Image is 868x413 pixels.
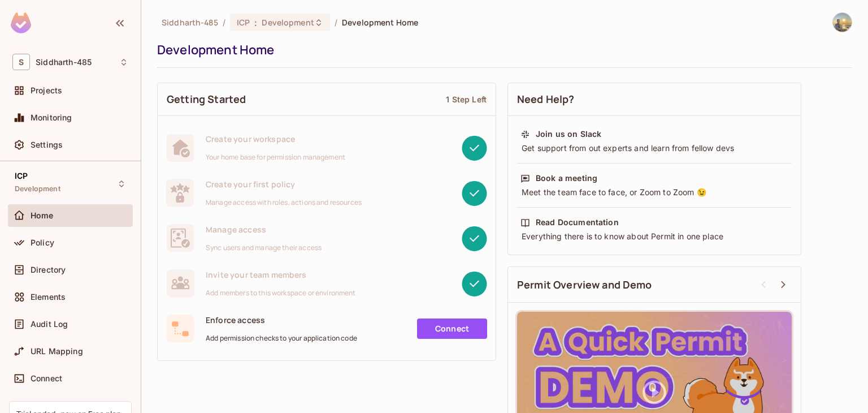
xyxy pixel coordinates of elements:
[157,41,847,58] div: Development Home
[11,12,31,33] img: SReyMgAAAABJRU5ErkJggg==
[520,187,788,198] div: Meet the team face to face, or Zoom to Zoom 😉
[206,334,357,343] span: Add permission checks to your application code
[31,140,63,149] span: Settings
[517,92,575,106] span: Need Help?
[31,320,68,329] span: Audit Log
[31,374,62,383] span: Connect
[223,17,225,28] li: /
[536,128,601,140] div: Join us on Slack
[206,134,345,144] span: Create your workspace
[15,171,28,180] span: ICP
[31,292,66,302] span: Elements
[206,289,356,298] span: Add members to this workspace or environment
[237,17,250,28] span: ICP
[31,238,54,247] span: Policy
[31,86,62,95] span: Projects
[206,224,322,235] span: Manage access
[206,179,362,190] span: Create your first policy
[335,17,337,28] li: /
[517,278,652,292] span: Permit Overview and Demo
[206,315,357,325] span: Enforce access
[31,211,54,220] span: Home
[520,231,788,242] div: Everything there is to know about Permit in one place
[206,243,322,252] span: Sync users and manage their access
[162,17,218,28] span: the active workspace
[833,13,852,32] img: Siddharth Sharma
[15,184,60,193] span: Development
[446,94,487,105] div: 1 Step Left
[31,265,66,274] span: Directory
[31,113,72,122] span: Monitoring
[342,17,418,28] span: Development Home
[167,92,246,106] span: Getting Started
[262,17,314,28] span: Development
[417,319,487,339] a: Connect
[520,143,788,154] div: Get support from out experts and learn from fellow devs
[206,269,356,280] span: Invite your team members
[31,347,83,356] span: URL Mapping
[206,198,362,207] span: Manage access with roles, actions and resources
[536,217,619,228] div: Read Documentation
[36,58,92,67] span: Workspace: Siddharth-485
[254,18,258,27] span: :
[536,173,597,184] div: Book a meeting
[12,54,30,70] span: S
[206,153,345,162] span: Your home base for permission management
